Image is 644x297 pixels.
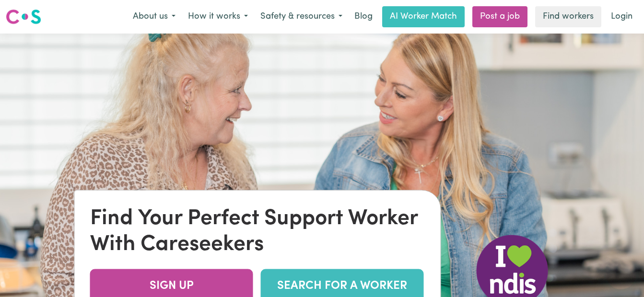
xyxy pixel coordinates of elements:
[90,206,425,258] div: Find Your Perfect Support Worker With Careseekers
[535,6,601,27] a: Find workers
[182,7,254,27] button: How it works
[606,259,636,289] iframe: Button to launch messaging window
[6,6,41,28] a: Careseekers logo
[605,6,638,27] a: Login
[254,7,349,27] button: Safety & resources
[382,6,465,27] a: AI Worker Match
[127,7,182,27] button: About us
[6,8,41,25] img: Careseekers logo
[349,6,378,27] a: Blog
[472,6,527,27] a: Post a job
